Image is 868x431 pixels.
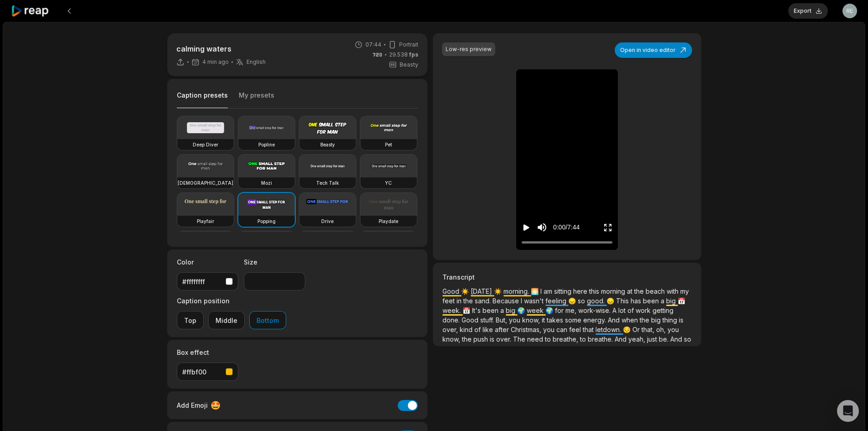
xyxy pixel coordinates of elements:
[442,335,462,343] span: know,
[208,311,245,329] button: Middle
[442,306,462,314] span: week.
[177,257,238,267] label: Color
[496,335,513,343] span: over.
[603,219,612,236] button: Enter Fullscreen
[490,335,496,343] span: is
[462,335,473,343] span: the
[177,272,238,291] button: #ffffffff
[587,297,606,305] span: good.
[578,297,587,305] span: so
[661,297,666,305] span: a
[503,287,531,295] span: morning.
[446,45,492,53] div: Low-res preview
[663,316,679,324] span: thing
[642,326,656,333] span: that,
[837,400,859,422] div: Open Intercom Messenger
[211,399,221,411] span: 🤩
[647,335,659,343] span: just
[667,287,680,295] span: with
[553,335,580,343] span: breathe,
[656,326,668,333] span: oh,
[176,43,266,54] p: calming waters
[589,287,601,295] span: this
[457,297,463,305] span: in
[527,335,545,343] span: need
[442,326,460,333] span: over,
[565,316,583,324] span: some
[409,51,418,58] span: fps
[522,316,542,324] span: know,
[182,367,222,377] div: #ffbf00
[511,326,543,333] span: Christmas,
[580,335,588,343] span: to
[632,326,642,333] span: Or
[177,363,238,381] button: #ffbf00
[475,297,493,305] span: sand.
[547,316,565,324] span: takes
[316,179,339,187] h3: Tech Talk
[399,41,418,49] span: Portrait
[556,326,569,333] span: can
[365,41,381,49] span: 07:44
[257,218,276,225] h3: Popping
[636,306,652,314] span: work
[177,296,286,306] label: Caption position
[668,326,679,333] span: you
[244,257,305,267] label: Size
[612,306,618,314] span: A
[544,287,554,295] span: am
[442,287,461,295] span: Good
[320,141,335,148] h3: Beasty
[202,58,229,66] span: 4 min ago
[442,297,457,305] span: feet
[659,335,670,343] span: be.
[385,179,392,187] h3: YC
[239,91,274,108] button: My presets
[513,335,527,343] span: The
[618,306,627,314] span: lot
[553,223,580,232] div: 0:00 / 7:44
[177,91,228,109] button: Caption presets
[640,316,651,324] span: the
[615,42,692,58] button: Open in video editor
[643,297,661,305] span: been
[197,218,214,225] h3: Playfair
[389,51,418,59] span: 29.538
[788,3,828,19] button: Export
[545,335,553,343] span: to
[680,287,689,295] span: my
[679,316,683,324] span: is
[583,326,596,333] span: that
[495,326,511,333] span: after
[545,297,568,305] span: feeling
[474,326,483,333] span: of
[385,141,392,148] h3: Pet
[543,326,556,333] span: you
[573,287,589,295] span: here
[400,61,418,69] span: Beasty
[646,287,667,295] span: beach
[471,287,494,295] span: [DATE]
[536,222,548,233] button: Mute sound
[463,297,475,305] span: the
[472,306,483,314] span: It's
[509,316,522,324] span: you
[621,316,640,324] span: when
[249,311,286,329] button: Bottom
[569,326,583,333] span: feel
[177,400,208,410] span: Add Emoji
[442,272,691,282] h3: Transcript
[483,306,500,314] span: been
[522,219,531,236] button: Play video
[460,326,474,333] span: kind
[496,316,509,324] span: But,
[379,218,398,225] h3: Playdate
[177,311,204,329] button: Top
[627,287,634,295] span: at
[651,316,663,324] span: big
[506,306,517,314] span: big
[670,335,684,343] span: And
[542,316,547,324] span: it
[616,297,631,305] span: This
[480,316,496,324] span: stuff.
